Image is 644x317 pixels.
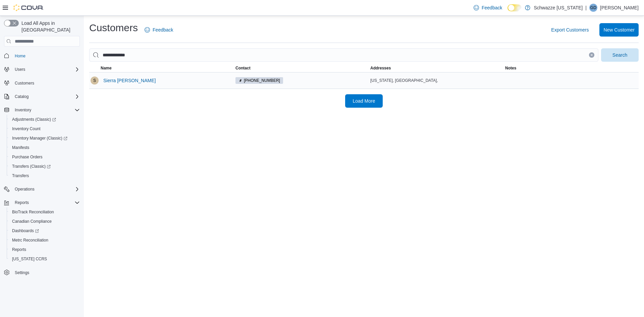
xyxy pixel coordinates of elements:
[1,78,83,88] button: Customers
[7,245,83,254] button: Reports
[7,124,83,134] button: Inventory Count
[12,185,80,193] span: Operations
[9,144,80,152] span: Manifests
[142,23,176,37] a: Feedback
[9,134,70,142] a: Inventory Manager (Classic)
[1,105,83,115] button: Inventory
[1,51,83,60] button: Home
[9,217,54,225] a: Canadian Compliance
[153,27,173,33] span: Feedback
[12,199,32,207] button: Reports
[7,143,83,152] button: Manifests
[548,23,591,37] button: Export Customers
[15,107,31,113] span: Inventory
[482,4,502,11] span: Feedback
[589,4,597,12] div: Gabby Doyle
[101,65,112,71] span: Name
[590,4,596,12] span: GD
[507,4,522,11] input: Dark Mode
[12,247,26,252] span: Reports
[12,93,31,101] button: Catalog
[4,48,80,295] nav: Complex example
[7,254,83,264] button: [US_STATE] CCRS
[235,77,283,84] span: (720) 819-9159
[505,65,516,71] span: Notes
[585,4,587,12] p: |
[12,219,52,224] span: Canadian Compliance
[93,76,96,85] span: S
[103,77,156,84] span: Sierra [PERSON_NAME]
[12,65,80,73] span: Users
[101,74,158,87] button: Sierra [PERSON_NAME]
[1,184,83,194] button: Operations
[12,52,28,60] a: Home
[15,270,29,275] span: Settings
[12,117,56,122] span: Adjustments (Classic)
[12,106,80,114] span: Inventory
[12,93,80,101] span: Catalog
[9,162,53,170] a: Transfers (Classic)
[12,126,41,131] span: Inventory Count
[612,52,627,58] span: Search
[15,67,25,72] span: Users
[12,199,80,207] span: Reports
[12,228,39,233] span: Dashboards
[370,65,391,71] span: Addresses
[1,198,83,207] button: Reports
[345,94,383,108] button: Load More
[7,134,83,143] a: Inventory Manager (Classic)
[12,136,67,141] span: Inventory Manager (Classic)
[12,154,43,160] span: Purchase Orders
[589,52,594,58] button: Clear input
[13,4,44,11] img: Cova
[12,145,29,150] span: Manifests
[9,172,80,180] span: Transfers
[89,21,138,35] h1: Customers
[9,153,45,161] a: Purchase Orders
[9,208,57,216] a: BioTrack Reconciliation
[12,256,47,262] span: [US_STATE] CCRS
[9,236,51,244] a: Metrc Reconciliation
[12,65,28,73] button: Users
[9,246,80,254] span: Reports
[7,152,83,162] button: Purchase Orders
[9,217,80,225] span: Canadian Compliance
[19,20,80,33] span: Load All Apps in [GEOGRAPHIC_DATA]
[601,48,639,62] button: Search
[9,172,32,180] a: Transfers
[9,236,80,244] span: Metrc Reconciliation
[9,208,80,216] span: BioTrack Reconciliation
[7,226,83,235] a: Dashboards
[9,162,80,170] span: Transfers (Classic)
[7,171,83,180] button: Transfers
[15,53,25,59] span: Home
[15,94,29,99] span: Catalog
[12,173,29,178] span: Transfers
[1,268,83,277] button: Settings
[9,255,50,263] a: [US_STATE] CCRS
[15,187,35,192] span: Operations
[9,255,80,263] span: Washington CCRS
[353,98,375,104] span: Load More
[7,115,83,124] a: Adjustments (Classic)
[600,4,639,12] p: [PERSON_NAME]
[9,227,42,235] a: Dashboards
[235,65,251,71] span: Contact
[91,76,99,85] div: Sierra
[599,23,639,37] button: New Customer
[12,106,34,114] button: Inventory
[12,51,80,60] span: Home
[12,269,32,277] a: Settings
[9,144,32,152] a: Manifests
[12,237,48,243] span: Metrc Reconciliation
[12,79,37,87] a: Customers
[12,209,54,215] span: BioTrack Reconciliation
[12,268,80,277] span: Settings
[9,134,80,142] span: Inventory Manager (Classic)
[534,4,583,12] p: Schwazze [US_STATE]
[9,125,43,133] a: Inventory Count
[7,207,83,217] button: BioTrack Reconciliation
[12,164,51,169] span: Transfers (Classic)
[1,92,83,101] button: Catalog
